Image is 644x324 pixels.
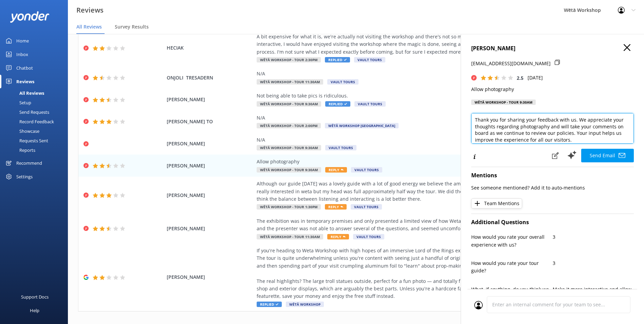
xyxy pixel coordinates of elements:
span: Wētā Workshop - Tour 9:30am [257,145,321,150]
div: N/A [257,114,566,122]
p: See someone mentioned? Add it to auto-mentions [471,184,634,192]
h4: Mentions [471,171,634,180]
span: Wētā Workshop - Tour 1:30pm [257,204,321,210]
a: Requests Sent [4,136,68,145]
div: If you're heading to Weta Workshop with high hopes of an immersive Lord of the Rings experience, ... [257,247,566,300]
span: [PERSON_NAME] [167,96,253,103]
span: Vault Tours [325,145,356,150]
div: Record Feedback [4,117,54,126]
span: Wētā Workshop - Tour 11:30am [257,79,323,85]
span: Survey Results [115,23,149,30]
span: Reply [325,204,347,210]
span: Wētā Workshop [GEOGRAPHIC_DATA] [325,123,399,128]
span: Vault Tours [354,101,386,107]
span: HECIAK [167,44,253,52]
div: Setup [4,98,31,107]
div: N/A [257,136,566,144]
div: Although our guide [DATE] was a lovely guide with a lot of good energy we believe the amount of i... [257,180,566,203]
textarea: Kia ora [PERSON_NAME], Thank you for sharing your feedback with us. We appreciate your thoughts r... [471,113,634,144]
p: [EMAIL_ADDRESS][DOMAIN_NAME] [471,60,551,67]
div: Reviews [16,75,34,88]
div: Not being able to take pics is ridiculous. [257,92,566,100]
span: 2.5 [517,75,523,81]
div: Help [30,304,39,317]
a: Reports [4,145,68,155]
span: ONJOLI TRESADERN [167,74,253,82]
p: 3 [553,259,634,267]
p: How would you rate your overall experience with us? [471,233,553,249]
p: Make it more interactive and allow photography [553,286,634,301]
span: Wētā Workshop - Tour 2:00pm [257,123,321,128]
div: Requests Sent [4,136,48,145]
div: Home [16,34,29,48]
button: Team Mentions [471,198,522,209]
button: Close [624,44,630,52]
span: Replied [325,101,350,107]
span: [PERSON_NAME] [167,192,253,199]
span: All Reviews [76,23,102,30]
span: Reply [325,167,347,173]
p: Allow photography [471,86,634,93]
div: Reports [4,145,35,155]
span: [PERSON_NAME] [167,140,253,147]
p: 3 [553,233,634,241]
div: Inbox [16,48,28,61]
div: Settings [16,170,33,183]
img: user_profile.svg [474,301,483,309]
a: Showcase [4,126,68,136]
span: Wētā Workshop - Tour 9:30am [257,101,321,107]
span: [PERSON_NAME] TO [167,118,253,125]
p: How would you rate your tour guide? [471,259,553,275]
div: Chatbot [16,61,33,75]
span: Reply [327,234,349,239]
div: A bit expensive for what it is, we're actually not visiting the workshop and there's not so much ... [257,33,566,56]
span: [PERSON_NAME] [167,162,253,169]
span: Vault Tours [351,167,382,173]
span: Vault Tours [354,57,385,62]
div: Recommend [16,156,42,170]
div: Wētā Workshop - Tour 9:30am [471,100,536,105]
div: The exhibition was in temporary premises and only presented a limited view of how Weta functioned... [257,217,566,233]
a: Setup [4,98,68,107]
span: Vault Tours [327,79,358,85]
a: Send Requests [4,107,68,117]
div: N/A [257,70,566,77]
div: Send Requests [4,107,49,117]
p: [DATE] [528,74,543,82]
div: Showcase [4,126,39,136]
span: Vault Tours [351,204,382,210]
span: Replied [257,302,282,307]
span: Wētā Workshop - Tour 2:30pm [257,57,321,62]
div: Support Docs [21,290,49,304]
img: yonder-white-logo.png [10,11,49,22]
h3: Reviews [76,5,104,16]
a: All Reviews [4,88,68,98]
span: Wētā Workshop - Tour 11:30am [257,234,323,239]
span: Replied [325,57,350,62]
div: All Reviews [4,88,44,98]
span: [PERSON_NAME] [167,273,253,281]
span: Wētā Workshop [286,302,324,307]
div: Allow photography [257,158,566,165]
span: Vault Tours [353,234,384,239]
h4: [PERSON_NAME] [471,44,634,53]
span: [PERSON_NAME] [167,225,253,232]
h4: Additional Questions [471,218,634,227]
a: Record Feedback [4,117,68,126]
span: Wētā Workshop - Tour 9:30am [257,167,321,173]
button: Send Email [581,149,634,162]
p: What, if anything, do you think we can do to improve our experience? [471,286,553,301]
